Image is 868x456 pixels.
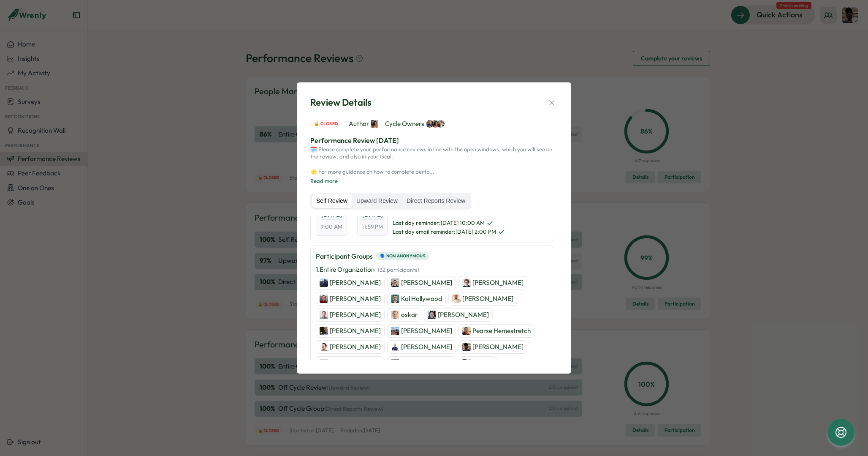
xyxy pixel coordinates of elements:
img: Joe Barber [462,279,471,287]
p: [PERSON_NAME] [330,310,381,319]
p: Participant Groups [316,251,373,262]
p: [PERSON_NAME] [438,310,489,319]
img: Damir Becarevic [320,311,328,319]
span: Last day email reminder : [DATE] 2:00 PM [393,228,505,236]
img: Thomas Wroe [320,359,328,367]
a: Chris Hogben[PERSON_NAME] [316,340,385,354]
p: [PERSON_NAME] [401,358,452,368]
img: Viveca Riley [431,120,439,128]
p: 1 . Entire Organization [316,265,419,274]
a: Jamalah Bryan[PERSON_NAME] [458,340,527,354]
span: Cycle Owners [385,119,445,128]
a: Damir Becarevic[PERSON_NAME] [316,308,385,322]
a: Greg Youngman[PERSON_NAME] [387,356,456,370]
img: Daniele Faraglia [391,279,399,287]
img: Pearse Hemestretch [462,327,471,335]
p: oskar [401,310,418,319]
img: Hanna Smith [426,120,434,128]
img: Hannah Saunders [437,120,445,128]
a: Pearse HemestretchPearse Hemestretch [458,324,534,338]
a: Adria Figueres[PERSON_NAME] [387,324,456,338]
span: Last day reminder : [DATE] 10:00 AM [393,219,505,227]
img: oskar [391,311,399,319]
img: Jamalah Bryan [462,343,471,351]
img: Jayden [462,359,471,367]
img: Kal Hollywood [391,295,399,303]
img: James Nock [391,343,399,351]
p: [PERSON_NAME] [472,342,524,352]
a: James Nock[PERSON_NAME] [387,340,456,354]
img: Adria Figueres [391,327,399,335]
a: Kal HollywoodKal Hollywood [387,292,446,306]
img: Chris Hogben [320,343,328,351]
p: [PERSON_NAME] [330,342,381,352]
p: Jayden [472,358,494,368]
p: [PERSON_NAME] [401,342,452,352]
p: [PERSON_NAME] [330,358,381,368]
a: Naomi Gotts[PERSON_NAME] [316,292,385,306]
p: [PERSON_NAME] [330,294,381,303]
a: Sam Sharma-Bell[PERSON_NAME] [448,292,517,306]
span: Author [349,119,378,128]
span: 9:00 AM [320,223,342,231]
a: Thomas Wroe[PERSON_NAME] [316,356,385,370]
a: Anthony Iles[PERSON_NAME] [316,324,385,338]
p: [PERSON_NAME] [401,278,452,287]
p: [PERSON_NAME] [401,326,452,336]
img: Alex Marshall [320,279,328,287]
span: Review Details [310,96,372,109]
img: Naomi Gotts [320,295,328,303]
label: Upward Review [352,194,402,208]
label: Direct Reports Review [402,194,469,208]
button: Read more [310,177,338,185]
p: Kal Hollywood [401,294,442,303]
span: 🔒 Closed [314,120,338,127]
a: oskaroskar [387,308,421,322]
img: Sam Sharma-Bell [452,295,461,303]
label: Self Review [312,194,352,208]
span: ( 32 participants ) [378,266,419,273]
span: 11:59 PM [362,223,383,231]
a: JaydenJayden [458,356,497,370]
p: Performance Review [DATE] [310,135,558,146]
img: Greg Youngman [391,359,399,367]
p: [PERSON_NAME] [462,294,513,303]
p: Pearse Hemestretch [472,326,531,336]
img: Viveca Riley [371,120,378,128]
p: [PERSON_NAME] [330,326,381,336]
img: Anthony Iles [320,327,328,335]
p: [PERSON_NAME] [472,278,524,287]
a: Gerome Braddock[PERSON_NAME] [424,308,493,322]
a: Daniele Faraglia[PERSON_NAME] [387,276,456,289]
a: Alex Marshall[PERSON_NAME] [316,276,385,289]
span: 🗣️ Non Anonymous [380,253,426,259]
p: 🗓️ Please complete your performance reviews in line with the open windows, which you will see on ... [310,146,558,175]
img: Gerome Braddock [428,311,436,319]
p: [PERSON_NAME] [330,278,381,287]
a: Joe Barber[PERSON_NAME] [458,276,527,289]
